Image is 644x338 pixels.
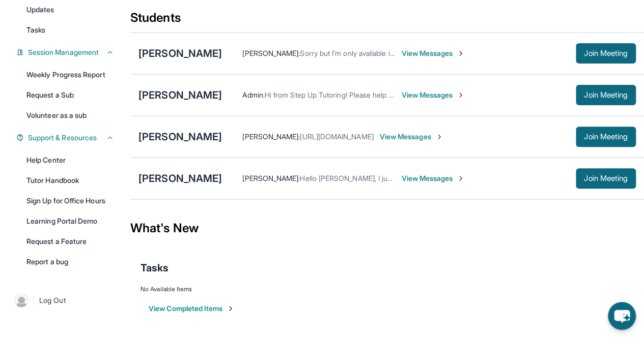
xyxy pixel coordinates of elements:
[584,175,628,181] span: Join Meeting
[576,85,636,105] button: Join Meeting
[20,232,120,251] a: Request a Feature
[20,212,120,230] a: Learning Portal Demo
[20,21,120,39] a: Tasks
[20,106,120,125] a: Volunteer as a sub
[33,294,35,306] span: |
[584,134,628,140] span: Join Meeting
[457,91,465,99] img: Chevron-Right
[130,10,644,32] div: Students
[39,295,66,305] span: Log Out
[576,43,636,64] button: Join Meeting
[242,90,264,99] span: Admin :
[242,49,300,57] span: [PERSON_NAME] :
[435,133,443,141] img: Chevron-Right
[300,132,373,141] span: [URL][DOMAIN_NAME]
[130,206,644,251] div: What's New
[300,49,538,57] span: Sorry but I’m only available in the morning any time and after 9:00PM EST
[20,1,120,19] a: Updates
[10,289,120,312] a: |Log Out
[401,48,465,58] span: View Messages
[138,88,222,102] div: [PERSON_NAME]
[14,293,29,308] img: user-img
[20,151,120,169] a: Help Center
[457,49,465,57] img: Chevron-Right
[141,261,169,275] span: Tasks
[138,171,222,186] div: [PERSON_NAME]
[20,253,120,271] a: Report a bug
[401,173,465,183] span: View Messages
[24,47,114,57] button: Session Management
[576,127,636,147] button: Join Meeting
[24,133,114,143] button: Support & Resources
[242,174,300,182] span: [PERSON_NAME] :
[26,5,54,15] span: Updates
[138,46,222,60] div: [PERSON_NAME]
[26,25,45,35] span: Tasks
[584,50,628,56] span: Join Meeting
[380,132,443,142] span: View Messages
[141,285,634,293] div: No Available Items
[584,92,628,98] span: Join Meeting
[401,90,465,100] span: View Messages
[20,86,120,104] a: Request a Sub
[28,47,99,57] span: Session Management
[608,302,636,330] button: chat-button
[242,132,300,141] span: [PERSON_NAME] :
[576,168,636,189] button: Join Meeting
[20,171,120,190] a: Tutor Handbook
[20,66,120,84] a: Weekly Progress Report
[28,133,97,143] span: Support & Resources
[20,192,120,210] a: Sign Up for Office Hours
[138,130,222,144] div: [PERSON_NAME]
[457,174,465,182] img: Chevron-Right
[149,303,235,314] button: View Completed Items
